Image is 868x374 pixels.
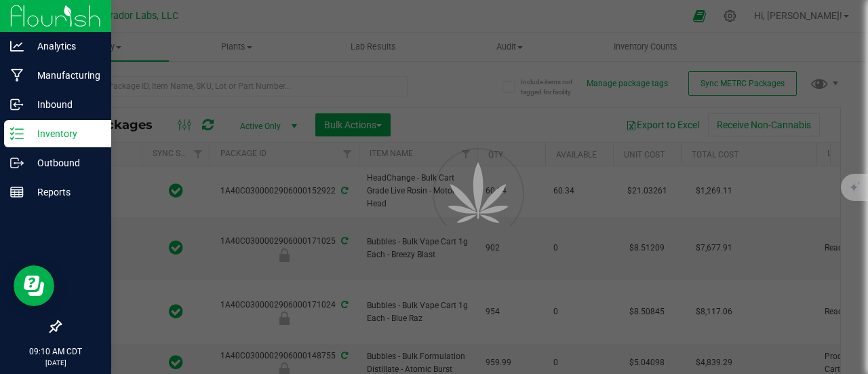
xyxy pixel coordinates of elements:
[24,184,105,200] p: Reports
[10,156,24,170] inline-svg: Outbound
[24,38,105,54] p: Analytics
[10,39,24,53] inline-svg: Analytics
[24,126,105,142] p: Inventory
[10,69,24,82] inline-svg: Manufacturing
[14,265,54,306] iframe: Resource center
[10,127,24,141] inline-svg: Inventory
[6,345,105,358] p: 09:10 AM CDT
[10,98,24,111] inline-svg: Inbound
[10,185,24,199] inline-svg: Reports
[24,96,105,113] p: Inbound
[6,358,105,368] p: [DATE]
[24,67,105,83] p: Manufacturing
[24,155,105,171] p: Outbound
